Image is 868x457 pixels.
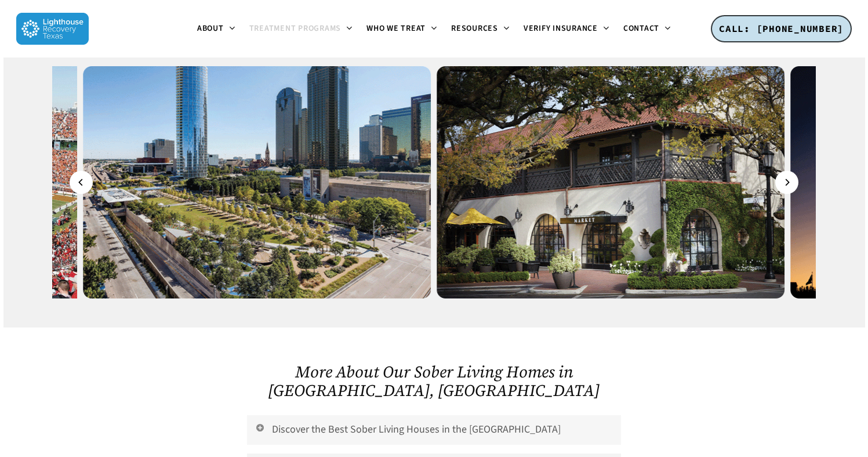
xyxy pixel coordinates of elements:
[616,24,678,34] a: Contact
[444,24,517,34] a: Resources
[359,24,444,34] a: Who We Treat
[719,23,844,34] span: CALL: [PHONE_NUMBER]
[451,23,498,34] span: Resources
[197,23,224,34] span: About
[249,23,342,34] span: Treatment Programs
[70,171,93,194] button: Previous
[524,23,598,34] span: Verify Insurance
[242,24,360,34] a: Treatment Programs
[517,24,616,34] a: Verify Insurance
[711,15,852,43] a: CALL: [PHONE_NUMBER]
[190,24,242,34] a: About
[83,66,431,298] img: dallas
[623,23,659,34] span: Contact
[247,362,621,400] h2: More About Our Sober Living Homes in [GEOGRAPHIC_DATA], [GEOGRAPHIC_DATA]
[247,415,621,445] a: Discover the Best Sober Living Houses in the [GEOGRAPHIC_DATA]
[366,23,426,34] span: Who We Treat
[16,13,89,45] img: Lighthouse Recovery Texas
[437,66,785,298] img: hpvillage
[775,171,798,194] button: Next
